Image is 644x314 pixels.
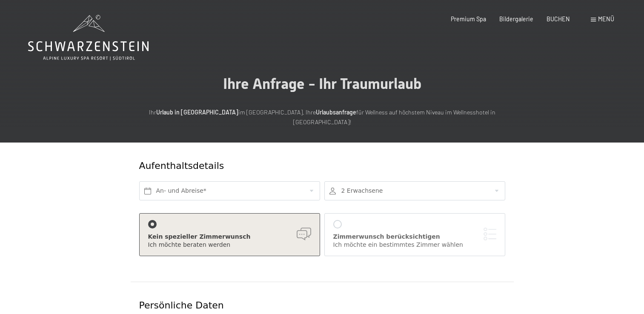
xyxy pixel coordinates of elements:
[139,160,444,173] div: Aufenthaltsdetails
[148,241,311,249] div: Ich möchte beraten werden
[547,15,570,23] a: BUCHEN
[451,15,486,23] a: Premium Spa
[223,75,421,92] span: Ihre Anfrage - Ihr Traumurlaub
[135,108,509,127] p: Ihr im [GEOGRAPHIC_DATA]. Ihre für Wellness auf höchstem Niveau im Wellnesshotel in [GEOGRAPHIC_D...
[156,108,238,116] strong: Urlaub in [GEOGRAPHIC_DATA]
[148,233,311,241] div: Kein spezieller Zimmerwunsch
[598,15,614,23] span: Menü
[139,299,505,312] div: Persönliche Daten
[499,15,533,23] a: Bildergalerie
[333,233,496,241] div: Zimmerwunsch berücksichtigen
[316,108,356,116] strong: Urlaubsanfrage
[333,241,496,249] div: Ich möchte ein bestimmtes Zimmer wählen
